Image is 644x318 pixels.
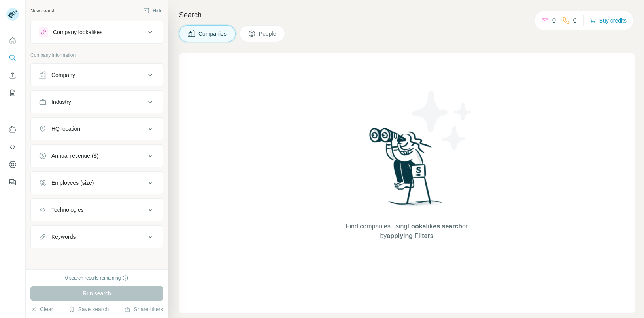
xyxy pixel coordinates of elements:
div: Keywords [51,233,76,241]
button: Enrich CSV [6,68,19,82]
div: 0 search results remaining [65,274,129,282]
button: Use Surfe on LinkedIn [6,123,19,137]
button: HQ location [31,119,163,138]
button: Company lookalikes [31,23,163,42]
p: 0 [573,16,577,25]
img: Surfe Illustration - Stars [407,85,478,156]
button: My lists [6,86,19,100]
div: Annual revenue ($) [51,152,98,160]
div: Company [51,71,75,79]
div: HQ location [51,125,80,133]
button: Quick start [6,33,19,48]
button: Buy credits [590,15,627,26]
button: Company [31,65,163,84]
button: Employees (size) [31,173,163,192]
span: applying Filters [387,232,433,239]
button: Keywords [31,227,163,246]
p: Company information [30,52,163,59]
button: Feedback [6,175,19,189]
span: People [259,30,277,38]
div: Technologies [51,206,84,214]
p: 0 [552,16,556,25]
button: Industry [31,92,163,111]
div: Company lookalikes [53,28,102,36]
button: Technologies [31,200,163,219]
button: Save search [68,305,109,313]
button: Hide [138,5,168,17]
span: Find companies using or by [344,222,470,241]
button: Dashboard [6,157,19,172]
button: Annual revenue ($) [31,146,163,165]
button: Clear [30,305,53,313]
button: Use Surfe API [6,140,19,154]
h4: Search [179,10,635,21]
div: Employees (size) [51,179,94,187]
span: Companies [198,30,227,38]
button: Search [6,51,19,65]
div: New search [30,7,55,14]
button: Share filters [124,305,163,313]
img: Surfe Illustration - Woman searching with binoculars [366,126,448,214]
span: Lookalikes search [407,223,462,230]
div: Industry [51,98,71,106]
